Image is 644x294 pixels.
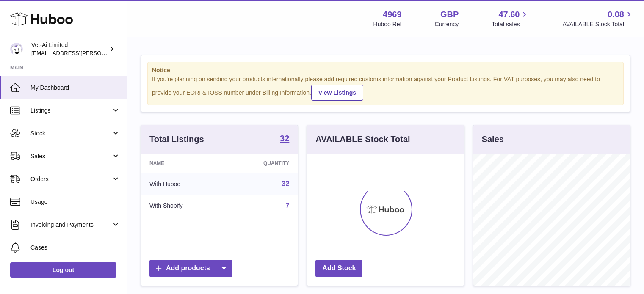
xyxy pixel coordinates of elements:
[149,134,204,145] h3: Total Listings
[280,134,289,144] a: 32
[282,180,290,187] a: 32
[31,49,170,56] span: [EMAIL_ADDRESS][PERSON_NAME][DOMAIN_NAME]
[30,175,111,183] span: Orders
[315,260,362,277] a: Add Stock
[280,134,289,143] strong: 32
[141,173,226,195] td: With Huboo
[315,134,410,145] h3: AVAILABLE Stock Total
[149,260,232,277] a: Add products
[141,154,226,173] th: Name
[285,202,289,209] a: 7
[152,75,619,101] div: If you're planning on sending your products internationally please add required customs informati...
[492,9,529,28] a: 47.60 Total sales
[152,66,619,74] strong: Notice
[30,129,111,137] span: Stock
[10,262,116,278] a: Log out
[608,9,624,20] span: 0.08
[30,221,111,229] span: Invoicing and Payments
[498,9,520,20] span: 47.60
[226,154,298,173] th: Quantity
[10,43,23,55] img: abbey.fraser-roe@vet-ai.com
[435,20,459,28] div: Currency
[492,20,529,28] span: Total sales
[30,152,111,160] span: Sales
[440,9,459,20] strong: GBP
[30,84,120,92] span: My Dashboard
[30,244,120,252] span: Cases
[482,134,504,145] h3: Sales
[562,9,634,28] a: 0.08 AVAILABLE Stock Total
[383,9,402,20] strong: 4969
[311,85,363,101] a: View Listings
[30,107,111,115] span: Listings
[30,198,120,206] span: Usage
[31,41,108,57] div: Vet-Ai Limited
[562,20,634,28] span: AVAILABLE Stock Total
[141,195,226,217] td: With Shopify
[373,20,402,28] div: Huboo Ref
